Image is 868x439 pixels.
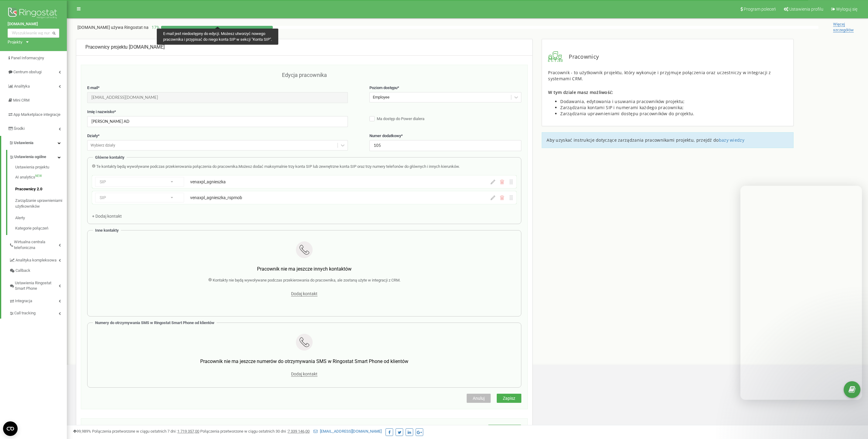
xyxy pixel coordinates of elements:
[200,358,408,364] span: Pracownik nie ma jeszcze numerów do otrzymywania SMS w Ringostat Smart Phone od klientów
[314,429,382,434] a: [EMAIL_ADDRESS][DOMAIN_NAME]
[369,85,397,90] span: Poziom dostępu
[563,53,599,61] span: Pracownicy
[13,70,42,74] span: Centrum obsługi
[833,22,854,33] span: Więcej szczegółów
[15,298,32,304] span: Integracja
[238,164,460,169] span: Możesz dodać maksymalnie trzy konta SIP lub zewnętrzne konta SIP oraz trzy numery telefonów do gł...
[560,105,684,110] span: Zarządzania kontami SIP i numerami każdego pracownika;
[15,183,67,195] a: Pracownicy 2.0
[92,429,199,434] span: Połączenia przetworzone w ciągu ostatnich 7 dni :
[369,133,401,138] span: Numer dodatkowy
[740,186,862,400] iframe: Intercom live chat
[9,276,67,294] a: Ustawienia Ringostat Smart Phone
[13,98,29,102] span: Mini CRM
[836,7,857,12] span: Wyloguj się
[847,405,862,419] iframe: Intercom live chat
[789,7,823,12] span: Ustawienia profilu
[377,116,424,121] span: Ma dostęp do Power dialera
[9,294,67,306] a: Integracja
[149,24,161,30] p: 17 %
[96,164,238,169] span: Te kontakty będą wywoływane podczas przekierowania połączenia do pracownika.
[560,111,694,116] span: Zarządzania uprawnieniami dostępu pracowników do projektu.
[15,280,59,292] span: Ustawienia Ringostat Smart Phone
[282,72,327,78] span: Edycja pracownika
[87,109,114,114] span: Imię i nazwisko
[288,429,310,434] u: 7 339 146,00
[8,6,59,21] img: Ringostat logo
[14,140,33,145] span: Ustawienia
[473,396,485,401] span: Anuluj
[213,278,400,282] span: Kontakty nie będą wywoływane podczas przekierowania do pracownika, ale zostaną użyte w integracji...
[111,25,149,30] span: używa Ringostat na
[8,29,59,38] input: Wyszukiwanie wg numeru
[14,310,36,316] span: Call tracking
[77,24,149,30] p: [DOMAIN_NAME]
[257,266,352,272] span: Pracownik nie ma jeszcze innych kontaktów
[87,85,98,90] span: E-mail
[15,224,67,231] a: Kategorie połączeń
[9,235,67,253] a: Wirtualna centrala telefoniczna
[291,372,317,377] span: Dodaj kontakt
[9,265,67,276] a: Callback
[373,95,389,100] div: Employee
[14,154,46,160] span: Ustawienia ogólne
[190,195,403,201] div: venaxpl_agnieszka_rspmob
[177,429,199,434] u: 1 719 357,00
[87,116,348,127] input: Wprowadź imię i nazwisko
[744,7,776,12] span: Program poleceń
[85,44,523,51] div: [DOMAIN_NAME]
[8,21,59,27] a: [DOMAIN_NAME]
[11,56,44,60] span: Panel Informacyjny
[15,195,67,212] a: Zarządzanie uprawnieniami użytkowników
[719,137,744,143] a: bazy wiedzy
[291,291,317,296] span: Dodaj kontakt
[91,143,115,148] div: Wybierz działy
[14,84,30,88] span: Analityka
[15,212,67,224] a: Alerty
[190,179,403,185] div: venaxpl_agnieszka
[13,112,60,117] span: App Marketplace integracje
[548,89,613,95] span: W tym dziale masz możliwość:
[85,44,128,50] span: Pracownicy projektu
[547,137,719,143] span: Aby uzyskać instrukcje dotyczące zarządzania pracownikami projektu, przejdź do
[1,136,67,150] a: Ustawienia
[497,394,521,403] button: Zapisz
[503,396,515,401] span: Zapisz
[548,70,771,81] span: Pracownik - to użytkownik projektu, który wykonuje i przyjmuje połączenia oraz uczestniczy w inte...
[15,164,67,172] a: Ustawienia projektu
[87,133,98,138] span: Działy
[200,429,310,434] span: Połączenia przetworzone w ciągu ostatnich 30 dni :
[8,39,22,45] div: Projekty
[9,253,67,266] a: Analityka kompleksowa
[95,155,125,160] span: Główne kontakty
[95,228,119,233] span: Inne kontakty
[92,175,516,188] div: SIPvenaxpl_agnieszka
[92,214,122,219] span: + Dodaj kontakt
[369,140,521,151] input: Wprowadź numer dodatkowy
[9,150,67,162] a: Ustawienia ogólne
[15,171,67,183] a: AI analyticsNEW
[14,239,59,251] span: Wirtualna centrala telefoniczna
[9,306,67,319] a: Call tracking
[87,92,348,103] input: Wprowadź E-mail
[560,99,684,104] span: Dodawania, edytowania i usuwania pracowników projektu;
[14,126,25,131] span: Środki
[467,394,491,403] button: Anuluj
[73,429,91,434] span: 99,989%
[15,268,30,274] span: Callback
[3,421,18,436] button: Open CMP widget
[95,320,214,325] span: Numery do otrzymywania SMS w Ringostat Smart Phone od klientów
[92,191,516,204] div: SIPvenaxpl_agnieszka_rspmob
[15,258,57,263] span: Analityka kompleksowa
